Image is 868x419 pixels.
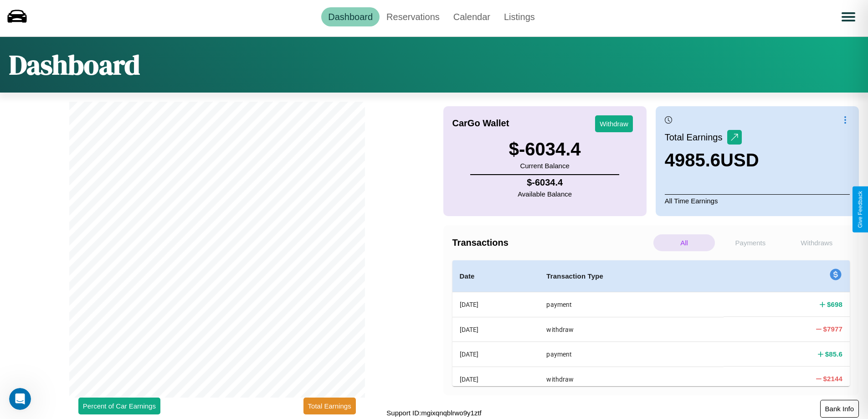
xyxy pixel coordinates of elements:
[823,324,842,334] h4: $ 7977
[539,367,724,391] th: withdraw
[665,129,727,145] p: Total Earnings
[452,367,539,391] th: [DATE]
[447,7,497,26] a: Calendar
[452,238,651,248] h4: Transactions
[78,398,160,414] button: Percent of Car Earnings
[386,407,481,419] p: Support ID: mgixqnqblrwo9y1ztf
[380,7,447,26] a: Reservations
[546,271,716,282] h4: Transaction Type
[452,317,539,341] th: [DATE]
[786,234,847,251] p: Withdraws
[509,139,581,160] h3: $ -6034.4
[452,292,539,317] th: [DATE]
[518,177,572,188] h4: $ -6034.4
[665,194,850,207] p: All Time Earnings
[452,118,509,129] h4: CarGo Wallet
[665,150,759,171] h3: 4985.6 USD
[539,292,724,317] th: payment
[303,398,356,414] button: Total Earnings
[820,400,859,418] button: Bank Info
[719,234,781,251] p: Payments
[825,349,842,359] h4: $ 85.6
[539,342,724,367] th: payment
[497,7,542,26] a: Listings
[518,188,572,200] p: Available Balance
[539,317,724,341] th: withdraw
[857,191,863,228] div: Give Feedback
[321,7,380,26] a: Dashboard
[653,234,715,251] p: All
[9,46,140,83] h1: Dashboard
[452,342,539,367] th: [DATE]
[836,4,861,30] button: Open menu
[9,388,31,410] iframe: Intercom live chat
[460,271,532,282] h4: Date
[595,115,633,132] button: Withdraw
[509,160,581,172] p: Current Balance
[823,374,842,383] h4: $ 2144
[827,300,842,309] h4: $ 698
